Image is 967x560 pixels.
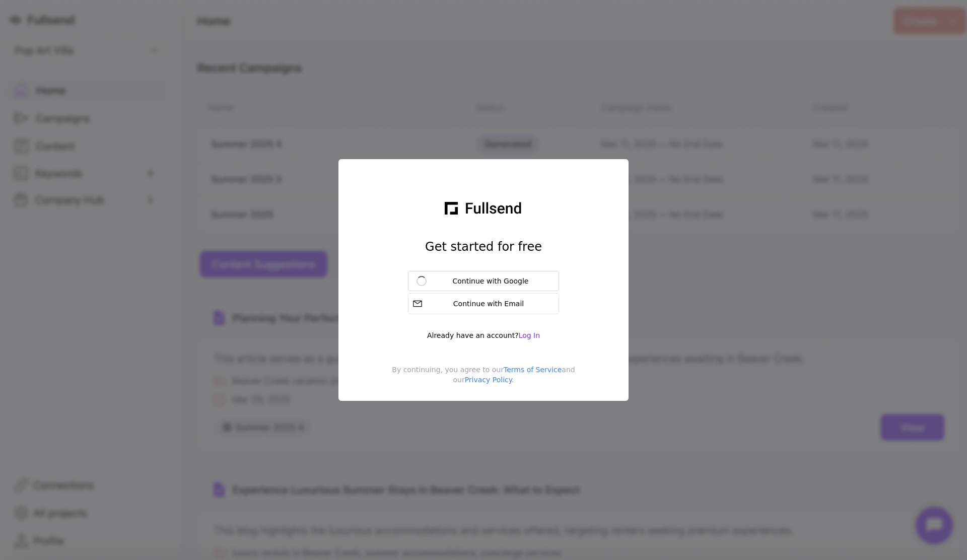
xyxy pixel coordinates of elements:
div: Already have an account? [427,330,540,340]
a: Terms of Service [504,366,562,374]
span: Log In [519,331,540,339]
a: Privacy Policy [465,376,512,384]
h1: Get started for free [425,239,542,255]
div: Continue with Email [427,299,555,309]
div: By continuing, you agree to our and our . [347,365,620,393]
button: Continue with Email [408,293,559,314]
div: Continue with Google [431,276,550,286]
button: Continue with Google [408,271,559,291]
